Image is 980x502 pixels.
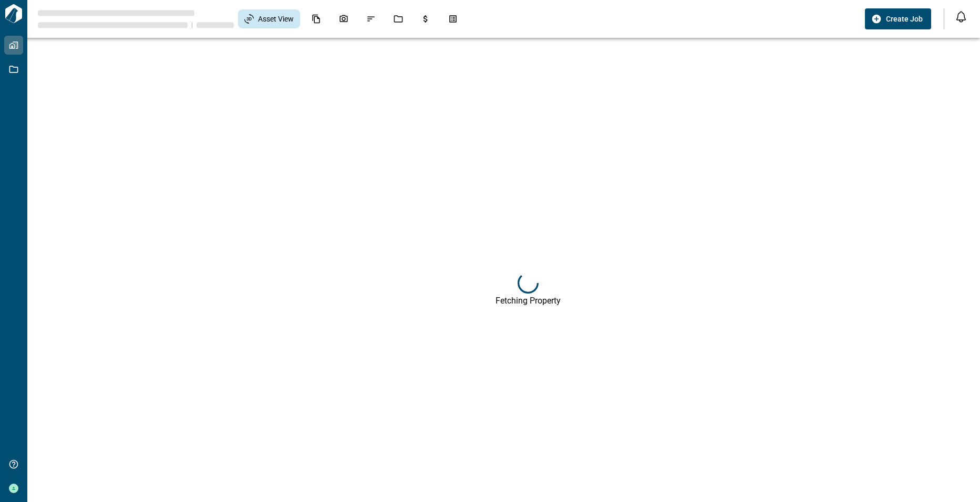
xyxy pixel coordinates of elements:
[865,8,931,29] button: Create Job
[360,10,382,28] div: Issues & Info
[442,10,464,28] div: Takeoff Center
[238,9,300,28] div: Asset View
[258,14,294,24] span: Asset View
[886,14,923,24] span: Create Job
[333,10,355,28] div: Photos
[953,8,969,25] button: Open notification feed
[496,296,561,306] div: Fetching Property
[415,10,437,28] div: Budgets
[387,10,409,28] div: Jobs
[305,10,327,28] div: Documents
